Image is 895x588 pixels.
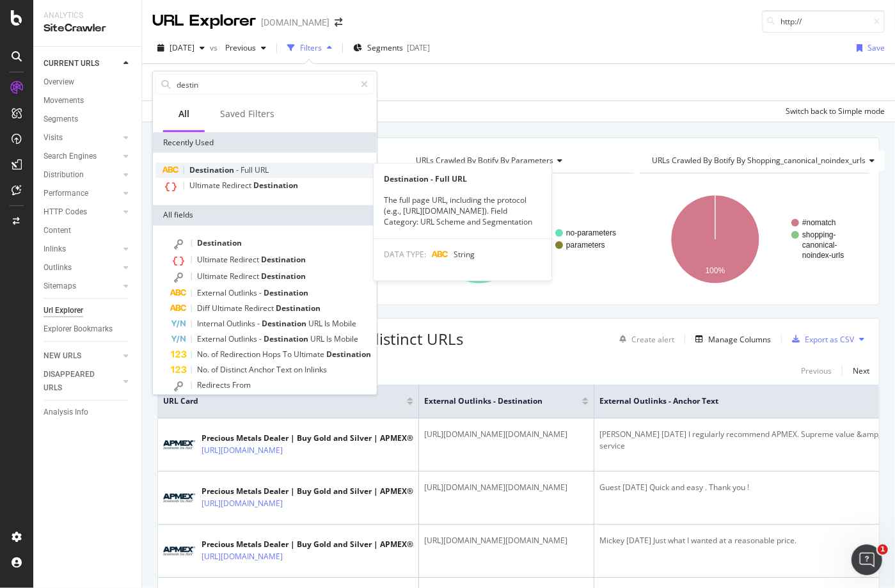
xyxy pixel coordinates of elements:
[44,205,120,219] a: HTTP Codes
[424,429,589,440] div: [URL][DOMAIN_NAME][DOMAIN_NAME]
[44,280,120,293] a: Sitemaps
[264,288,308,299] span: Destination
[178,107,189,120] div: All
[706,266,725,275] text: 100%
[310,334,326,345] span: URL
[802,218,836,227] text: #nomatch
[202,497,283,510] a: [URL][DOMAIN_NAME]
[324,319,332,330] span: Is
[334,334,358,345] span: Mobile
[44,57,120,70] a: CURRENT URLS
[326,349,371,360] span: Destination
[170,42,194,53] span: 2025 Sep. 8th
[44,150,97,163] div: Search Engines
[878,544,888,555] span: 1
[294,349,326,360] span: Ultimate
[566,241,605,250] text: parameters
[384,249,426,260] span: DATA TYPE:
[44,368,120,395] a: DISAPPEARED URLS
[253,180,298,191] span: Destination
[44,131,120,145] a: Visits
[44,10,131,21] div: Analytics
[614,329,674,349] button: Create alert
[261,255,306,266] span: Destination
[220,107,274,120] div: Saved Filters
[424,395,563,407] span: External Outlinks - Destination
[44,113,78,126] div: Segments
[44,187,88,200] div: Performance
[44,187,120,200] a: Performance
[202,486,413,497] div: Precious Metals Dealer | Buy Gold and Silver | APMEX®
[44,304,132,317] a: Url Explorer
[264,334,310,345] span: Destination
[44,113,132,126] a: Segments
[44,242,66,256] div: Inlinks
[262,319,308,330] span: Destination
[308,319,324,330] span: URL
[220,42,256,53] span: Previous
[454,249,475,260] span: String
[44,75,74,89] div: Overview
[407,42,430,53] div: [DATE]
[708,334,771,345] div: Manage Columns
[374,195,551,228] div: The full page URL, including the protocol (e.g., [URL][DOMAIN_NAME]). Field Category: URL Scheme ...
[300,42,322,53] div: Filters
[851,544,882,575] iframe: Intercom live chat
[44,280,76,293] div: Sitemaps
[305,365,327,376] span: Inlinks
[261,16,329,29] div: [DOMAIN_NAME]
[197,288,228,299] span: External
[332,319,356,330] span: Mobile
[404,184,633,295] div: A chart.
[867,42,885,53] div: Save
[220,365,249,376] span: Distinct
[257,319,262,330] span: -
[202,444,283,457] a: [URL][DOMAIN_NAME]
[44,322,132,336] a: Explorer Bookmarks
[152,38,210,58] button: [DATE]
[44,368,108,395] div: DISAPPEARED URLS
[44,406,132,419] a: Analysis Info
[853,365,869,376] div: Next
[44,322,113,336] div: Explorer Bookmarks
[222,180,253,191] span: Redirect
[197,349,211,360] span: No.
[801,365,832,376] div: Previous
[640,184,869,295] svg: A chart.
[802,251,844,260] text: noindex-urls
[652,155,866,166] span: URLs Crawled By Botify By shopping_canonical_noindex_urls
[44,131,63,145] div: Visits
[202,550,283,563] a: [URL][DOMAIN_NAME]
[283,349,294,360] span: To
[230,255,261,266] span: Redirect
[276,303,321,314] span: Destination
[787,329,854,349] button: Export as CSV
[780,101,885,122] button: Switch back to Simple mode
[259,288,264,299] span: -
[163,429,195,461] img: main image
[690,331,771,347] button: Manage Columns
[220,38,271,58] button: Previous
[189,165,236,176] span: Destination
[197,303,212,314] span: Diff
[202,433,413,444] div: Precious Metals Dealer | Buy Gold and Silver | APMEX®
[416,155,553,166] span: URLs Crawled By Botify By parameters
[44,261,72,274] div: Outlinks
[294,365,305,376] span: on
[424,482,589,493] div: [URL][DOMAIN_NAME][DOMAIN_NAME]
[762,10,885,33] input: Find a URL
[44,205,87,219] div: HTTP Codes
[197,319,226,330] span: Internal
[236,165,241,176] span: -
[197,271,230,282] span: Ultimate
[220,349,262,360] span: Redirection
[228,334,259,345] span: Outlinks
[230,271,261,282] span: Redirect
[566,228,616,237] text: no-parameters
[44,224,71,237] div: Content
[44,21,131,36] div: SiteCrawler
[805,334,854,345] div: Export as CSV
[276,365,294,376] span: Text
[255,165,269,176] span: URL
[262,349,283,360] span: Hops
